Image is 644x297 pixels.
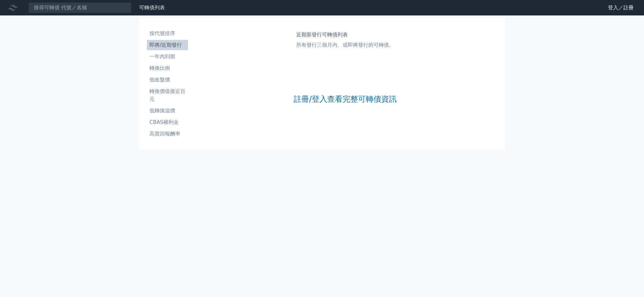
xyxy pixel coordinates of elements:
[147,86,188,104] a: 轉換價值接近百元
[147,30,188,37] li: 按代號排序
[294,94,397,104] a: 註冊/登入查看完整可轉債資訊
[147,117,188,127] a: CBAS權利金
[147,63,188,73] a: 轉換比例
[147,75,188,85] a: 低收盤價
[147,106,188,116] a: 低轉換溢價
[147,76,188,84] li: 低收盤價
[147,130,188,138] li: 高賣回報酬率
[147,88,188,103] li: 轉換價值接近百元
[147,118,188,126] li: CBAS權利金
[147,51,188,62] a: 一年內到期
[139,5,165,11] a: 可轉債列表
[147,28,188,39] a: 按代號排序
[147,129,188,139] a: 高賣回報酬率
[147,53,188,60] li: 一年內到期
[147,107,188,115] li: 低轉換溢價
[28,2,131,13] input: 搜尋可轉債 代號／名稱
[147,40,188,50] a: 即將/近期發行
[296,31,394,39] h1: 近期新發行可轉債列表
[147,64,188,72] li: 轉換比例
[603,3,639,13] a: 登入／註冊
[296,41,394,49] p: 所有發行三個月內、或即將發行的可轉債。
[147,41,188,49] li: 即將/近期發行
